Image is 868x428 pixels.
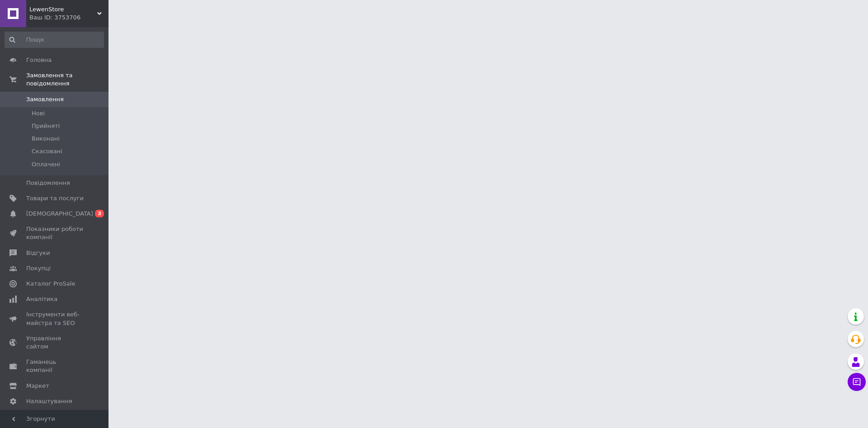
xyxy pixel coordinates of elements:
[26,95,64,103] span: Замовлення
[26,264,51,273] span: Покупці
[26,210,93,218] span: [DEMOGRAPHIC_DATA]
[26,194,84,202] span: Товари та послуги
[32,147,62,155] span: Скасовані
[26,334,84,351] span: Управління сайтом
[26,295,57,303] span: Аналітика
[29,5,97,14] span: LewenStore
[26,249,50,257] span: Відгуки
[26,280,75,288] span: Каталог ProSale
[32,109,45,118] span: Нові
[26,382,49,390] span: Маркет
[26,225,84,241] span: Показники роботи компанії
[26,310,84,327] span: Інструменти веб-майстра та SEO
[26,358,84,374] span: Гаманець компанії
[32,160,60,169] span: Оплачені
[26,179,70,187] span: Повідомлення
[848,373,866,391] button: Чат з покупцем
[32,122,60,130] span: Прийняті
[26,71,108,88] span: Замовлення та повідомлення
[29,14,108,22] div: Ваш ID: 3753706
[26,397,72,405] span: Налаштування
[26,56,52,64] span: Головна
[5,32,104,48] input: Пошук
[95,210,104,217] span: 3
[32,135,60,143] span: Виконані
